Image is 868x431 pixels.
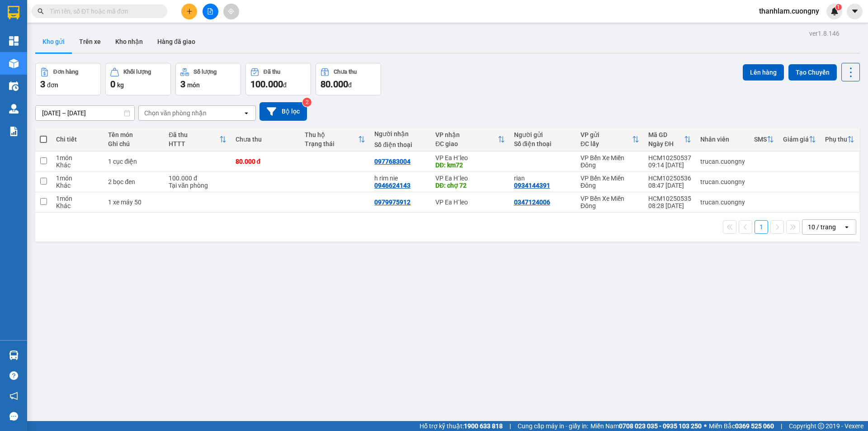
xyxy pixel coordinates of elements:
[36,106,134,120] input: Select a date range.
[518,421,588,431] span: Cung cấp máy in - giấy in:
[374,199,410,206] div: 0979975912
[818,423,824,429] span: copyright
[169,131,219,138] div: Đã thu
[193,69,217,75] div: Số lượng
[435,131,498,138] div: VP nhận
[808,223,836,232] div: 10 / trang
[348,81,352,89] span: đ
[580,175,639,189] div: VP Bến Xe Miền Đông
[123,69,151,75] div: Khối lượng
[169,140,219,147] div: HTTT
[644,128,696,152] th: Toggle SortBy
[305,140,358,147] div: Trạng thái
[9,371,18,380] span: question-circle
[35,63,101,95] button: Đơn hàng3đơn
[236,158,296,165] div: 80.000 đ
[648,154,691,161] div: HCM10250537
[9,392,18,400] span: notification
[203,4,218,19] button: file-add
[619,422,702,430] strong: 0708 023 035 - 0935 103 250
[700,178,745,185] div: trucan.cuongny
[847,4,863,19] button: caret-down
[9,127,19,136] img: solution-icon
[250,79,283,90] span: 100.000
[374,130,426,137] div: Người nhận
[752,5,826,17] span: thanhlam.cuongny
[735,422,774,430] strong: 0369 525 060
[821,128,859,152] th: Toggle SortBy
[9,104,19,114] img: warehouse-icon
[576,128,644,152] th: Toggle SortBy
[56,161,99,169] div: Khác
[56,182,99,189] div: Khác
[580,140,632,147] div: ĐC lấy
[245,63,311,95] button: Đã thu100.000đ
[144,109,207,118] div: Chọn văn phòng nhận
[110,79,115,90] span: 0
[374,182,410,189] div: 0946624143
[56,175,99,182] div: 1 món
[435,182,505,189] div: DĐ: chợ 72
[316,63,381,95] button: Chưa thu80.000đ
[56,202,99,209] div: Khác
[47,81,58,89] span: đơn
[207,8,213,14] span: file-add
[374,158,410,165] div: 0977683004
[108,131,160,138] div: Tên món
[300,128,370,152] th: Toggle SortBy
[243,109,250,117] svg: open
[825,136,847,143] div: Phụ thu
[374,175,426,182] div: h rim nie
[108,178,160,185] div: 2 bọc đen
[835,4,842,10] sup: 1
[181,4,197,19] button: plus
[700,158,745,165] div: trucan.cuongny
[305,131,358,138] div: Thu hộ
[164,128,231,152] th: Toggle SortBy
[580,154,639,169] div: VP Bến Xe Miền Đông
[40,79,45,90] span: 3
[514,175,571,182] div: rian
[514,131,571,138] div: Người gửi
[9,59,19,68] img: warehouse-icon
[435,199,505,206] div: VP Ea H`leo
[754,136,767,143] div: SMS
[223,4,239,19] button: aim
[9,412,18,421] span: message
[38,8,44,14] span: search
[788,64,837,81] button: Tạo Chuyến
[259,102,307,121] button: Bộ lọc
[283,81,287,89] span: đ
[830,7,839,15] img: icon-new-feature
[108,140,160,147] div: Ghi chú
[514,182,550,189] div: 0934144391
[150,31,203,52] button: Hàng đã giao
[514,140,571,147] div: Số điện thoại
[464,422,503,430] strong: 1900 633 818
[169,175,226,182] div: 100.000 đ
[648,195,691,202] div: HCM10250535
[781,421,782,431] span: |
[108,199,160,206] div: 1 xe máy 50
[700,136,745,143] div: Nhân viên
[580,131,632,138] div: VP gửi
[334,69,357,75] div: Chưa thu
[431,128,509,152] th: Toggle SortBy
[264,69,280,75] div: Đã thu
[236,136,296,143] div: Chưa thu
[169,182,226,189] div: Tại văn phòng
[648,131,684,138] div: Mã GD
[809,28,840,38] div: ver 1.8.146
[580,195,639,209] div: VP Bến Xe Miền Đông
[56,195,99,202] div: 1 món
[302,98,311,107] sup: 2
[105,63,171,95] button: Khối lượng0kg
[648,202,691,209] div: 08:28 [DATE]
[108,31,150,52] button: Kho nhận
[435,161,505,169] div: DĐ: km72
[117,81,124,89] span: kg
[514,199,550,206] div: 0347124006
[56,136,99,143] div: Chi tiết
[180,79,185,90] span: 3
[755,220,768,234] button: 1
